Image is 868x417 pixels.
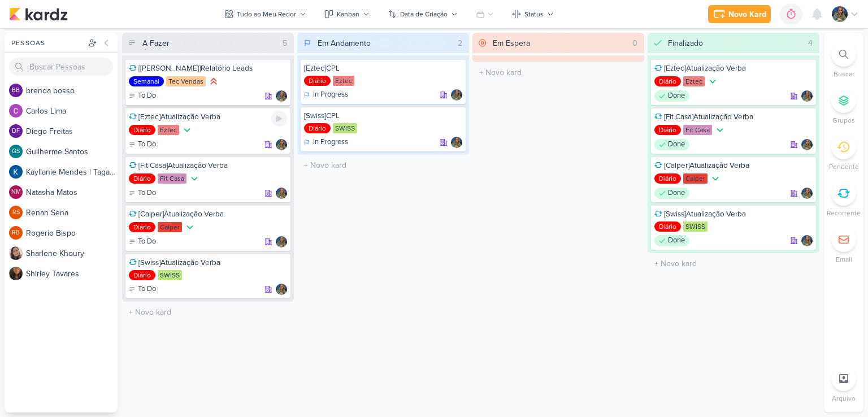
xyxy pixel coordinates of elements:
[129,209,287,219] div: [Calper]Atualização Verba
[276,188,287,199] div: Responsável: Isabella Gutierres
[654,76,681,86] div: Diário
[12,210,20,216] p: RS
[708,5,771,23] button: Novo Kard
[129,125,155,135] div: Diário
[129,173,155,184] div: Diário
[300,157,467,173] input: + Novo kard
[276,236,287,247] div: Responsável: Isabella Gutierres
[668,139,685,150] p: Done
[451,137,462,148] img: Isabella Gutierres
[654,221,681,232] div: Diário
[129,222,155,232] div: Diário
[9,124,23,138] div: Diego Freitas
[129,236,156,247] div: To Do
[129,90,156,102] div: To Do
[801,90,813,102] div: Responsável: Isabella Gutierres
[650,255,817,272] input: + Novo kard
[683,125,712,135] div: Fit Casa
[318,37,371,49] div: Em Andamento
[9,246,23,260] img: Sharlene Khoury
[129,270,155,280] div: Diário
[26,207,118,219] div: R e n a n S e n a
[138,188,156,199] p: To Do
[451,89,462,101] img: Isabella Gutierres
[12,88,20,94] p: bb
[834,69,854,79] p: Buscar
[129,112,287,122] div: [Eztec]Atualização Verba
[683,173,708,184] div: Calper
[313,89,348,101] p: In Progress
[654,160,813,171] div: [Calper]Atualização Verba
[181,124,193,136] div: Prioridade Baixa
[493,37,530,49] div: Em Espera
[129,63,287,73] div: [Tec Vendas]Relatório Leads
[26,125,118,137] div: D i e g o F r e i t a s
[26,85,118,97] div: b r e n d a b o s s o
[801,188,813,199] img: Isabella Gutierres
[304,111,462,121] div: [Swiss]CPL
[654,90,689,102] div: Done
[654,188,689,199] div: Done
[189,173,200,184] div: Prioridade Baixa
[9,145,23,158] div: Guilherme Santos
[829,162,859,172] p: Pendente
[832,6,848,22] img: Isabella Gutierres
[668,90,685,102] p: Done
[804,37,817,49] div: 4
[26,166,118,178] div: K a y l l a n i e M e n d e s | T a g a w a
[26,268,118,280] div: S h i r l e y T a v a r e s
[129,160,287,171] div: [Fit Casa]Atualização Verba
[276,284,287,295] div: Responsável: Isabella Gutierres
[129,284,156,295] div: To Do
[654,112,813,122] div: [Fit Casa]Atualização Verba
[824,42,863,79] li: Ctrl + F
[271,111,287,127] div: Ligar relógio
[832,115,855,125] p: Grupos
[668,235,685,246] p: Done
[138,236,156,247] p: To Do
[158,125,179,135] div: Eztec
[276,188,287,199] img: Isabella Gutierres
[9,38,86,48] div: Pessoas
[304,76,331,86] div: Diário
[184,221,196,233] div: Prioridade Baixa
[26,227,118,239] div: R o g e r i o B i s p o
[836,254,852,264] p: Email
[451,137,462,148] div: Responsável: Isabella Gutierres
[9,165,23,179] img: Kayllanie Mendes | Tagawa
[728,8,766,20] div: Novo Kard
[475,64,642,81] input: + Novo kard
[9,206,23,219] div: Renan Sena
[129,139,156,150] div: To Do
[129,76,164,86] div: Semanal
[801,235,813,246] img: Isabella Gutierres
[304,137,348,148] div: In Progress
[668,188,685,199] p: Done
[710,173,721,184] div: Prioridade Baixa
[654,235,689,246] div: Done
[9,58,113,76] input: Buscar Pessoas
[9,104,23,118] img: Carlos Lima
[654,63,813,73] div: [Eztec]Atualização Verba
[26,105,118,117] div: C a r l o s L i m a
[26,146,118,158] div: G u i l h e r m e S a n t o s
[9,267,23,280] img: Shirley Tavares
[333,76,354,86] div: Eztec
[714,124,726,136] div: Prioridade Baixa
[166,76,206,86] div: Tec Vendas
[313,137,348,148] p: In Progress
[304,63,462,73] div: [Eztec]CPL
[9,185,23,199] div: Natasha Matos
[683,76,705,86] div: Eztec
[654,125,681,135] div: Diário
[26,186,118,198] div: N a t a s h a M a t o s
[158,222,182,232] div: Calper
[654,173,681,184] div: Diário
[9,7,68,21] img: kardz.app
[276,236,287,247] img: Isabella Gutierres
[304,89,348,101] div: In Progress
[12,149,20,155] p: GS
[801,139,813,150] div: Responsável: Isabella Gutierres
[654,209,813,219] div: [Swiss]Atualização Verba
[11,189,21,196] p: NM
